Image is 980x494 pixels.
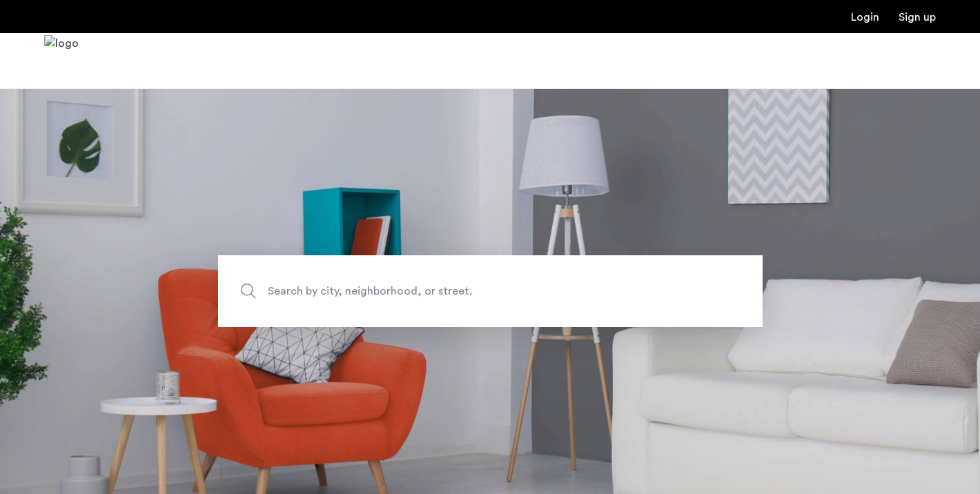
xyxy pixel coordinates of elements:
[899,12,936,23] a: Registration
[218,255,763,327] input: Apartment Search
[44,35,79,87] a: Cazamio Logo
[44,35,79,87] img: logo
[851,12,879,23] a: Login
[268,282,649,301] span: Search by city, neighborhood, or street.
